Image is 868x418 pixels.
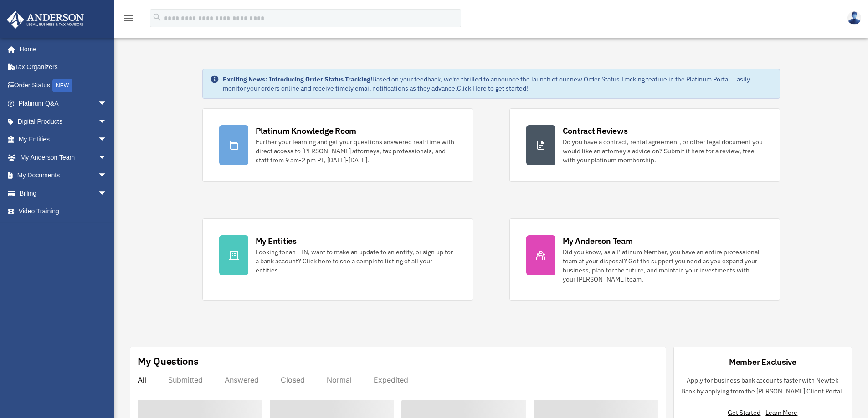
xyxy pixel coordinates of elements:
[98,131,116,149] span: arrow_drop_down
[729,356,796,368] div: Member Exclusive
[138,375,146,384] div: All
[509,108,780,182] a: Contract Reviews Do you have a contract, rental agreement, or other legal document you would like...
[4,11,87,29] img: Anderson Advisors Platinum Portal
[256,247,456,275] div: Looking for an EIN, want to make an update to an entity, or sign up for a bank account? Click her...
[847,11,861,25] img: User Pic
[123,13,134,24] i: menu
[509,218,780,301] a: My Anderson Team Did you know, as a Platinum Member, you have an entire professional team at your...
[6,184,121,202] a: Billingarrow_drop_down
[138,354,199,368] div: My Questions
[202,108,473,182] a: Platinum Knowledge Room Further your learning and get your questions answered real-time with dire...
[98,148,116,167] span: arrow_drop_down
[223,75,772,93] div: Based on your feedback, we're thrilled to announce the launch of our new Order Status Tracking fe...
[52,79,72,92] div: NEW
[98,112,116,131] span: arrow_drop_down
[457,84,528,92] a: Click Here to get started!
[563,247,763,284] div: Did you know, as a Platinum Member, you have an entire professional team at your disposal? Get th...
[256,137,456,165] div: Further your learning and get your questions answered real-time with direct access to [PERSON_NAM...
[98,166,116,185] span: arrow_drop_down
[98,184,116,203] span: arrow_drop_down
[202,218,473,301] a: My Entities Looking for an EIN, want to make an update to an entity, or sign up for a bank accoun...
[563,137,763,165] div: Do you have a contract, rental agreement, or other legal document you would like an attorney's ad...
[6,58,121,76] a: Tax Organizers
[152,12,162,22] i: search
[225,375,259,384] div: Answered
[123,16,134,24] a: menu
[168,375,203,384] div: Submitted
[765,408,797,417] a: Learn More
[98,95,116,113] span: arrow_drop_down
[327,375,352,384] div: Normal
[223,75,372,83] strong: Exciting News: Introducing Order Status Tracking!
[6,202,121,221] a: Video Training
[256,235,297,247] div: My Entities
[728,408,764,417] a: Get Started
[256,125,357,136] div: Platinum Knowledge Room
[6,131,121,149] a: My Entitiesarrow_drop_down
[281,375,305,384] div: Closed
[374,375,408,384] div: Expedited
[681,375,844,397] p: Apply for business bank accounts faster with Newtek Bank by applying from the [PERSON_NAME] Clien...
[6,40,116,58] a: Home
[6,76,121,95] a: Order StatusNEW
[6,148,121,166] a: My Anderson Teamarrow_drop_down
[563,125,628,136] div: Contract Reviews
[6,166,121,185] a: My Documentsarrow_drop_down
[6,112,121,131] a: Digital Productsarrow_drop_down
[6,95,121,113] a: Platinum Q&Aarrow_drop_down
[563,235,633,247] div: My Anderson Team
